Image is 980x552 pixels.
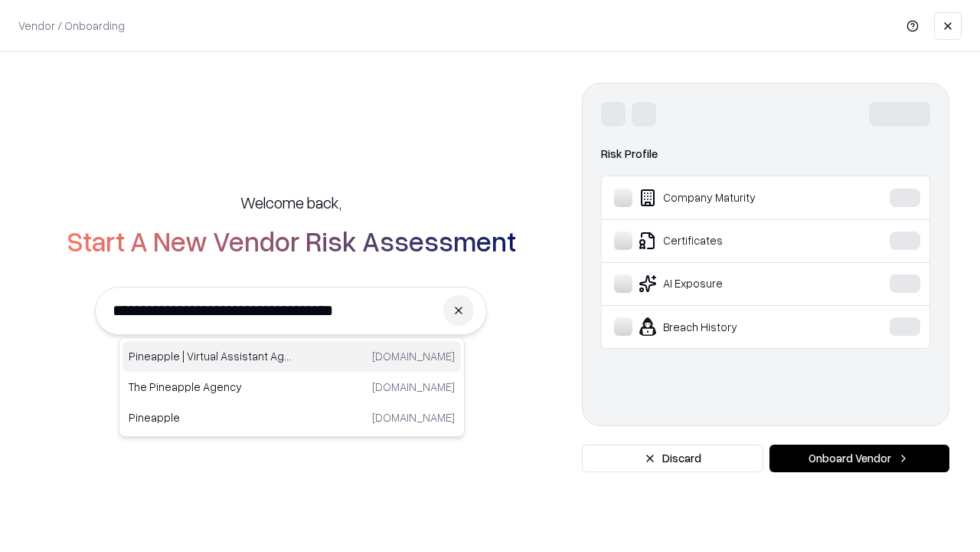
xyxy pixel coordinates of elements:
p: [DOMAIN_NAME] [372,348,455,364]
div: Certificates [614,232,843,250]
h2: Start A New Vendor Risk Assessment [67,225,516,256]
div: AI Exposure [614,274,843,293]
button: Onboard Vendor [769,445,949,472]
div: Company Maturity [614,189,843,207]
div: Suggestions [119,337,465,437]
h5: Welcome back, [240,192,341,213]
div: Breach History [614,317,843,336]
p: Pineapple [129,409,292,426]
p: Vendor / Onboarding [18,18,125,34]
button: Discard [582,445,763,472]
p: The Pineapple Agency [129,379,292,395]
p: Pineapple | Virtual Assistant Agency [129,348,292,364]
p: [DOMAIN_NAME] [372,409,455,426]
p: [DOMAIN_NAME] [372,379,455,395]
div: Risk Profile [601,145,930,163]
